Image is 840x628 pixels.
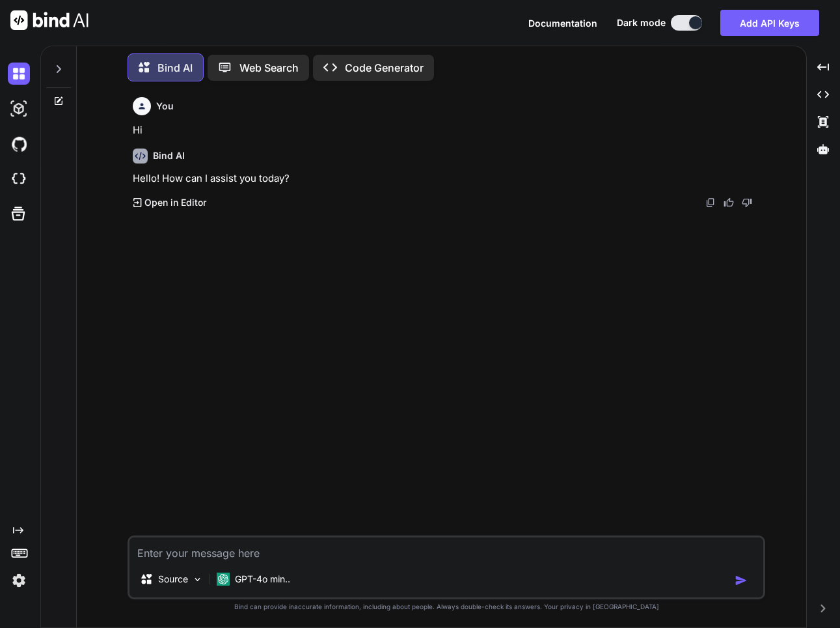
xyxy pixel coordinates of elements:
p: Hi [133,123,763,138]
button: Documentation [528,16,597,30]
img: Bind AI [10,10,88,30]
p: Open in Editor [144,196,206,209]
p: Web Search [239,60,299,76]
button: Add API Keys [720,10,819,36]
p: Code Generator [345,60,424,76]
p: Bind AI [157,60,193,76]
span: Documentation [528,18,597,29]
img: like [724,197,734,208]
span: Dark mode [617,16,666,29]
img: Pick Models [192,574,203,585]
h6: You [156,100,174,113]
p: Hello! How can I assist you today? [133,171,763,186]
p: Source [158,573,188,586]
img: dislike [742,197,752,208]
img: copy [705,197,716,208]
img: cloudideIcon [8,168,30,190]
img: darkChat [8,63,30,85]
img: settings [8,569,30,592]
img: icon [735,574,748,587]
img: githubDark [8,133,30,155]
h6: Bind AI [153,149,185,162]
img: darkAi-studio [8,98,30,120]
p: GPT-4o min.. [235,573,290,586]
p: Bind can provide inaccurate information, including about people. Always double-check its answers.... [128,602,765,612]
img: GPT-4o mini [217,573,230,586]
